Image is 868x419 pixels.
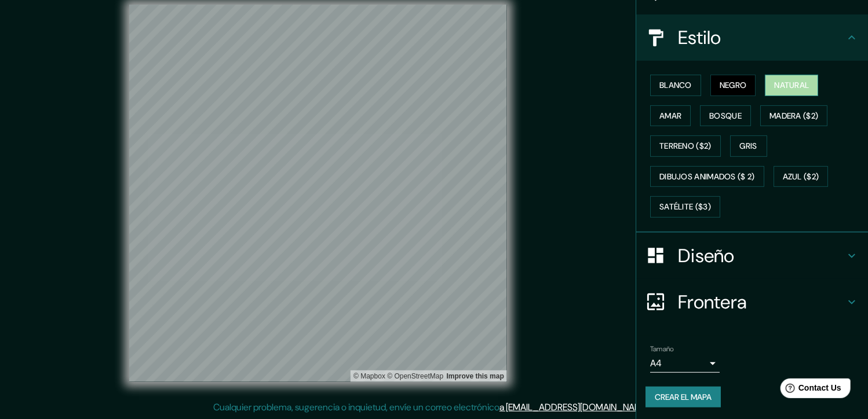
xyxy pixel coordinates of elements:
[659,170,755,184] font: Dibujos animados ($ 2)
[353,372,385,380] a: Mapbox
[650,105,691,127] button: Amar
[447,372,504,380] a: Map feedback
[129,5,507,382] canvas: Mapa
[709,109,742,123] font: Bosque
[387,372,443,380] a: OpenStreetMap
[760,105,827,127] button: Madera ($2)
[213,400,651,414] p: Cualquier problema, sugerencia o inquietud, envíe un correo electrónico .
[720,78,747,93] font: Negro
[740,139,757,153] font: Gris
[659,109,681,123] font: Amar
[650,166,764,188] button: Dibujos animados ($ 2)
[700,105,751,127] button: Bosque
[659,200,711,214] font: Satélite ($3)
[678,26,845,49] h4: Estilo
[650,135,721,157] button: Terreno ($2)
[655,390,712,405] font: Crear el mapa
[650,354,720,373] div: A4
[774,78,809,93] font: Natural
[499,401,649,413] a: a [EMAIL_ADDRESS][DOMAIN_NAME]
[783,170,819,184] font: Azul ($2)
[765,75,818,96] button: Natural
[650,75,701,96] button: Blanco
[636,279,868,325] div: Frontera
[765,374,855,406] iframe: Help widget launcher
[678,244,845,267] h4: Diseño
[650,344,674,354] label: Tamaño
[730,135,767,157] button: Gris
[636,14,868,61] div: Estilo
[636,233,868,279] div: Diseño
[678,291,845,314] h4: Frontera
[659,78,692,93] font: Blanco
[774,166,829,188] button: Azul ($2)
[710,75,756,96] button: Negro
[645,387,721,408] button: Crear el mapa
[650,196,720,218] button: Satélite ($3)
[769,109,818,123] font: Madera ($2)
[659,139,712,153] font: Terreno ($2)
